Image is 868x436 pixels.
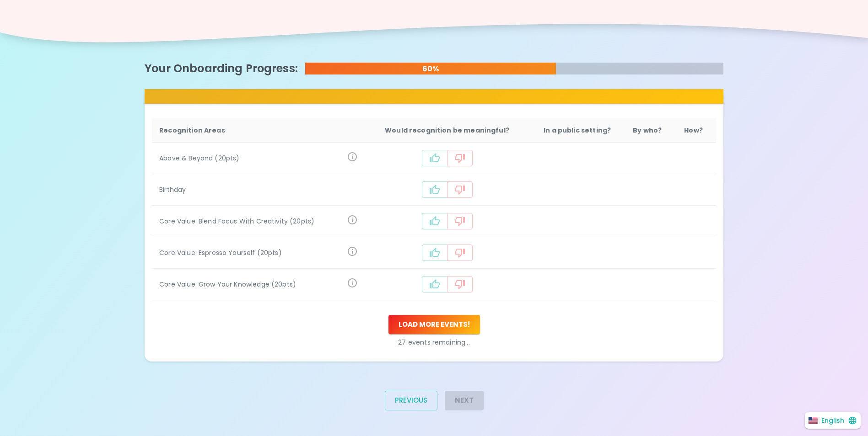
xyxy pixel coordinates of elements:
div: Core Value: Blend Focus With Creativity (20pts) [159,217,347,226]
b: By who? [633,126,662,135]
b: In a public setting? [544,126,611,135]
div: Birthday [159,185,358,194]
svg: Achieve goals today and innovate for tomorrow [347,214,358,225]
button: Load more events! [388,315,480,334]
div: Core Value: Grow Your Knowledge (20pts) [159,280,347,289]
img: United States flag [809,417,818,424]
b: Would recognition be meaningful? [385,126,509,135]
b: Recognition Areas [159,126,225,135]
svg: For going above and beyond! [347,151,358,162]
table: recognition-1058 [152,118,716,300]
div: Core Value: Espresso Yourself (20pts) [159,248,347,257]
p: 27 events remaining... [152,338,716,347]
p: 60% [305,64,556,74]
button: English [805,412,861,429]
b: How? [684,126,703,135]
svg: Share your voice and your ideas [347,246,358,257]
svg: Follow your curiosity and learn together [347,277,358,288]
div: Above & Beyond (20pts) [159,154,347,163]
p: English [821,416,844,425]
h5: Your Onboarding Progress: [145,61,298,76]
button: Previous [385,391,437,410]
